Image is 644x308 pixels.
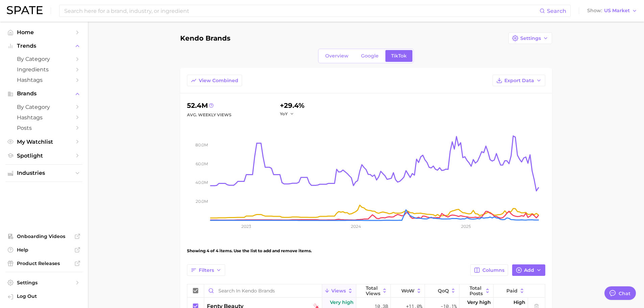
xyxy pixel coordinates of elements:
button: WoW [391,284,425,298]
tspan: 2024 [351,224,361,229]
span: Very high [467,298,491,306]
span: Trends [17,43,71,49]
button: Paid [494,284,528,298]
h1: Kendo Brands [180,34,231,42]
span: Overview [325,53,349,59]
div: Avg. Weekly Views [187,111,232,119]
span: My Watchlist [17,139,71,145]
span: WoW [401,288,414,293]
span: Ingredients [17,66,71,73]
a: Help [5,245,82,255]
span: Home [17,29,71,35]
span: Log Out [17,293,77,299]
a: by Category [5,102,82,112]
div: 52.4m [187,100,232,111]
a: Settings [5,278,82,288]
tspan: 20.0m [196,199,208,204]
span: Product Releases [17,260,71,266]
span: Search [547,8,566,14]
a: Spotlight [5,150,82,161]
span: Add [524,267,534,273]
a: Product Releases [5,258,82,268]
a: Onboarding Videos [5,231,82,241]
span: Spotlight [17,152,71,159]
span: Google [361,53,379,59]
span: YoY [280,111,288,117]
span: Filters [199,267,214,273]
a: Home [5,27,82,38]
a: by Category [5,54,82,64]
span: Settings [520,35,541,41]
button: View Combined [187,75,242,86]
span: Help [17,247,71,253]
button: Filters [187,264,225,276]
button: YoY [280,111,294,117]
tspan: 2025 [461,224,471,229]
span: Total Views [366,285,380,296]
input: Search in Kendo Brands [204,284,322,297]
button: Views [322,284,356,298]
button: Settings [508,32,552,44]
span: Onboarding Videos [17,233,71,239]
span: Paid [506,288,518,293]
a: Google [355,50,384,62]
span: View Combined [199,78,238,84]
div: +29.4% [280,100,305,111]
a: Ingredients [5,64,82,75]
span: Hashtags [17,114,71,121]
button: Total Views [356,284,390,298]
span: by Category [17,56,71,62]
tspan: 60.0m [196,161,208,166]
a: Hashtags [5,75,82,85]
tspan: 80.0m [195,142,208,147]
div: Showing 4 of 4 items. Use the list to add and remove items. [187,241,545,260]
span: Settings [17,280,71,286]
span: Show [587,9,602,13]
span: Hashtags [17,77,71,83]
span: Posts [17,125,71,131]
img: SPATE [7,6,43,14]
input: Search here for a brand, industry, or ingredient [64,5,540,17]
span: Views [331,288,346,293]
a: Posts [5,123,82,133]
span: QoQ [438,288,449,293]
span: Very high [330,298,354,306]
span: TikTok [391,53,407,59]
button: Total Posts [459,284,494,298]
a: TikTok [385,50,412,62]
span: Columns [482,267,504,273]
button: Add [512,264,545,276]
button: Export Data [493,75,545,86]
button: Trends [5,41,82,51]
span: US Market [604,9,630,13]
span: High [514,298,525,306]
button: Brands [5,89,82,99]
span: by Category [17,104,71,110]
button: ShowUS Market [586,6,639,15]
a: Hashtags [5,112,82,123]
a: Log out. Currently logged in with e-mail jessica.barrett@kendobrands.com. [5,291,82,303]
button: Industries [5,168,82,178]
tspan: 40.0m [195,180,208,185]
span: Total Posts [470,285,483,296]
span: Industries [17,170,71,176]
a: My Watchlist [5,137,82,147]
button: QoQ [425,284,459,298]
span: Brands [17,91,71,97]
a: Overview [319,50,354,62]
button: Columns [470,264,508,276]
span: Export Data [504,78,534,84]
tspan: 2023 [241,224,251,229]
